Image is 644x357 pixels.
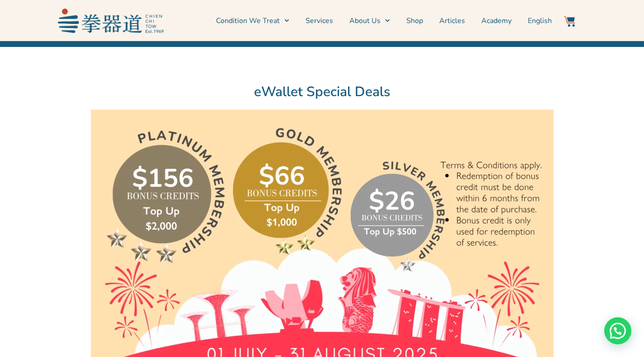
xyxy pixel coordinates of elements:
a: Academy [481,9,512,32]
a: Articles [439,9,465,32]
a: Services [306,9,333,32]
a: About Us [349,9,390,32]
a: Condition We Treat [216,9,289,32]
div: Need help? WhatsApp contact [604,317,631,344]
a: Shop [406,9,423,32]
a: Switch to English [528,9,552,32]
h2: eWallet Special Deals [5,83,639,101]
img: Website Icon-03 [564,16,575,27]
nav: Menu [168,9,552,32]
span: English [528,15,552,26]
